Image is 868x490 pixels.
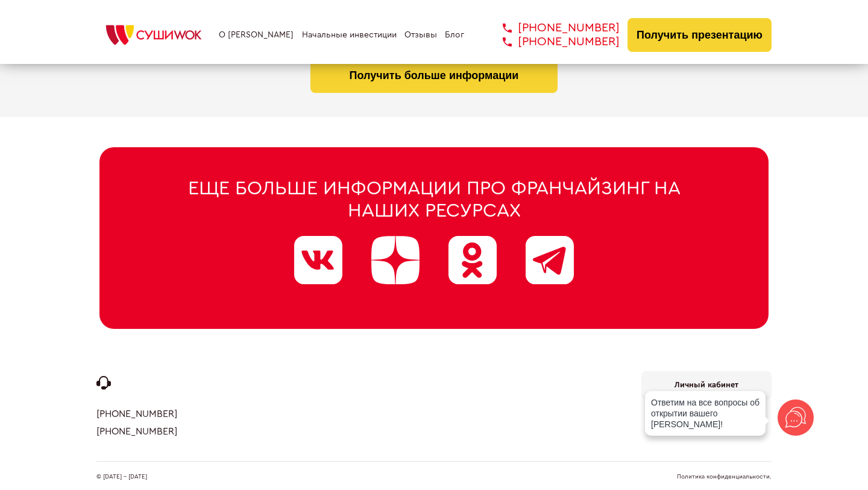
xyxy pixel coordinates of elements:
[96,409,177,419] a: [PHONE_NUMBER]
[485,35,620,49] a: [PHONE_NUMBER]
[627,18,772,52] button: Получить презентацию
[485,21,620,35] a: [PHONE_NUMBER]
[219,30,294,40] a: О [PERSON_NAME]
[96,474,147,481] span: © [DATE] - [DATE]
[96,22,211,48] img: СУШИWOK
[445,30,464,40] a: Блог
[645,391,766,436] div: Ответим на все вопросы об открытии вашего [PERSON_NAME]!
[677,474,772,480] a: Политика конфиденциальности.
[302,30,397,40] a: Начальные инвестиции
[675,381,738,389] b: Личный кабинет
[96,426,177,437] a: [PHONE_NUMBER]
[641,371,772,399] a: Личный кабинет
[404,30,437,40] a: Отзывы
[350,69,519,82] span: Получить больше информации
[310,59,558,93] button: Получить больше информации
[157,177,711,222] div: Еще больше информации про франчайзинг на наших ресурсах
